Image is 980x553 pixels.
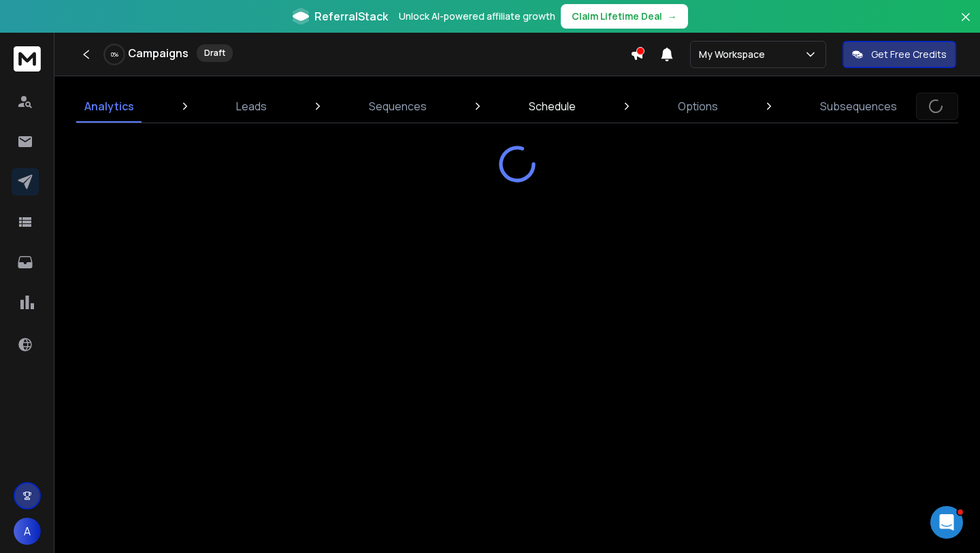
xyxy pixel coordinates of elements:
a: Leads [228,90,275,123]
a: Sequences [361,90,435,123]
p: Get Free Credits [871,48,947,61]
p: Subsequences [820,98,897,114]
a: Schedule [521,90,584,123]
a: Analytics [76,90,142,123]
iframe: Intercom live chat [930,506,963,539]
button: A [14,518,41,545]
p: My Workspace [699,48,770,61]
p: Unlock AI-powered affiliate growth [399,10,555,23]
h1: Campaigns [128,45,189,61]
span: → [668,10,677,23]
a: Options [670,90,726,123]
p: Sequences [369,98,427,114]
p: Schedule [529,98,576,114]
button: Get Free Credits [843,41,956,68]
p: 0 % [111,50,118,59]
button: Close banner [957,8,975,41]
p: Leads [236,98,267,114]
a: Subsequences [812,90,905,123]
div: Draft [197,44,233,62]
p: Options [678,98,718,114]
button: Claim Lifetime Deal→ [561,4,688,29]
span: ReferralStack [314,8,388,25]
p: Analytics [84,98,134,114]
